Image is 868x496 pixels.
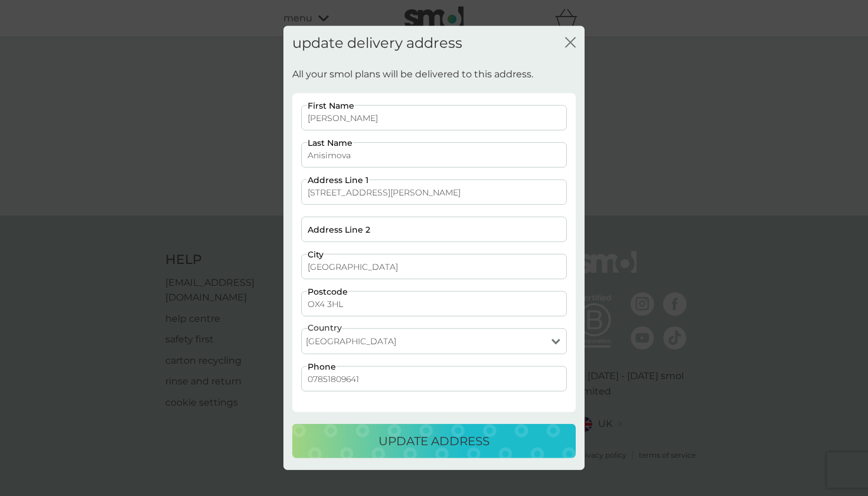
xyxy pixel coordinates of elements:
h2: update delivery address [292,35,462,52]
label: Country [308,323,342,331]
button: close [565,37,576,50]
p: All your smol plans will be delivered to this address. [292,67,533,82]
button: update address [292,424,576,458]
p: update address [378,432,490,451]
